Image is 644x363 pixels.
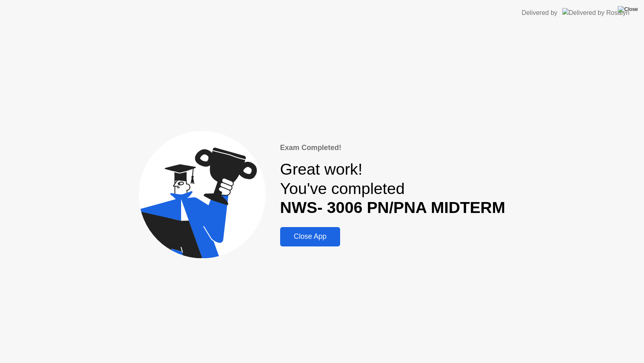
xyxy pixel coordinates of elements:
div: Great work! You've completed [280,160,505,217]
img: Delivered by Rosalyn [562,8,630,17]
button: Close App [280,227,340,246]
div: Exam Completed! [280,142,505,153]
img: Close [618,6,638,13]
div: Delivered by [522,8,557,18]
b: NWS- 3006 PN/PNA MIDTERM [280,198,505,216]
div: Close App [283,232,338,241]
